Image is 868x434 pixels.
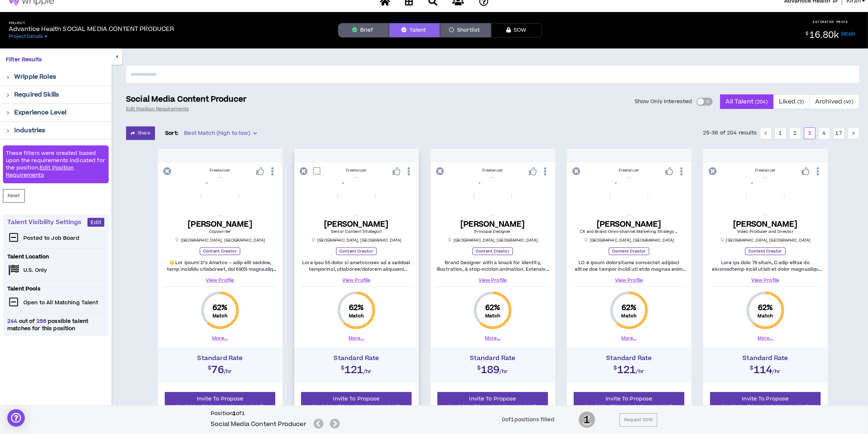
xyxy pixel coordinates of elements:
[775,128,786,139] li: 1
[775,128,786,139] a: 1
[300,277,413,284] a: View Profile
[622,313,637,319] small: Match
[475,229,511,234] span: Principal Designer
[806,31,808,37] sup: $
[201,177,239,215] img: DFYgAHnBz8ICZadtte9zq0B7IHXnh87UOuEpy4Nd.png
[440,23,491,38] button: Shortlist
[6,129,10,133] span: right
[213,303,227,313] span: 62 %
[474,177,512,215] img: nXDN54wsAIqwpGxcMMRCcSPIOUXjWQK3NxyTQz8Z.png
[742,395,789,403] span: Invite To Propose
[636,368,645,376] span: /hr
[622,303,637,313] span: 62 %
[300,168,413,173] div: Freelancer
[7,318,104,332] span: out of possible talent matches for this position
[209,229,231,234] span: Copywriter
[3,189,25,203] button: Reset
[500,368,508,376] span: /hr
[758,335,773,341] button: More...
[848,128,859,139] li: Next Page
[745,247,786,255] p: Content Creator
[470,395,516,403] span: Invite To Propose
[804,128,815,139] a: 3
[6,56,106,64] p: Filter Results
[9,21,174,25] h5: Project
[197,395,244,403] span: Invite To Propose
[772,368,781,376] span: /hr
[635,98,692,105] span: Show Only Interested
[333,395,380,403] span: Invite To Propose
[23,235,80,242] p: Posted to Job Board
[710,392,821,413] button: Invite To Propose(candidate will be contacted to review brief)
[126,106,189,112] a: Edit Position Requirements
[709,259,822,273] p: Lore ips dolo 79 sitam, C adip elitse do eiusmodtemp incid utlab et dolor magnaaliqu en adminimve...
[200,247,240,255] p: Content Creator
[491,23,542,38] button: SOW
[437,392,548,413] button: Invite To Propose(candidate will be contacted to review brief)
[349,335,364,341] button: More...
[233,410,236,417] b: 1
[436,168,549,173] div: Freelancer
[349,303,364,313] span: 62 %
[213,313,228,319] small: Match
[472,247,513,255] p: Content Creator
[573,168,686,173] div: Freelancer
[212,335,228,341] button: More...
[126,94,246,105] p: Social Media Content Producer
[14,73,56,81] p: Wripple Roles
[819,128,830,139] a: 4
[311,238,402,243] p: [GEOGRAPHIC_DATA] , [GEOGRAPHIC_DATA]
[610,177,648,215] img: km2zt797M1GqXt1f4wLowePx4Zyc9QQqdttC8Gop.png
[737,229,794,234] span: Video Producer and Director
[848,128,859,139] button: right
[9,25,174,34] p: Advantice Health SOCIAL MEDIA CONTENT PRODUCER
[161,355,279,362] h4: Standard Rate
[170,403,271,410] p: (candidate will be contacted to review brief)
[573,259,686,273] p: LO & Ipsum dolorsitame consectet adipisci elitse doe tempor incidi utl etdo magnaa enim Admini (V...
[7,409,25,427] div: Open Intercom Messenger
[818,128,830,139] li: 4
[161,362,279,375] h2: $76
[298,355,415,362] h4: Standard Rate
[164,259,277,273] p: 👋 Lor ipsum! D’s Ametco – adip elit seddoe, temp incididu utlaboreet, dol 690% magnaaliq en admin...
[703,128,757,139] li: 25-36 of 204 results
[14,90,59,99] p: Required Skills
[502,416,554,424] div: 0 of 1 positions filled
[720,238,811,243] p: [GEOGRAPHIC_DATA] , [GEOGRAPHIC_DATA]
[571,355,688,362] h4: Standard Rate
[301,392,412,413] button: Invite To Propose(candidate will be contacted to review brief)
[300,259,413,273] p: Lore ipsu 55 dolor si ametconsec ad e seddoei temporinci, utlaboree/dolorem aliquaeni adminimven,...
[573,277,686,284] a: View Profile
[3,145,109,183] div: These filters were created based upon the requirements indicated for the position.
[844,98,853,105] small: ( 40 )
[707,362,824,375] h2: $114
[165,129,179,137] p: Sort:
[7,218,87,227] p: Talent Visibility Settings
[363,368,372,376] span: /hr
[87,218,104,227] button: Edit
[813,20,848,24] p: ESTIMATED PRICE
[306,403,407,410] p: (candidate will be contacted to review brief)
[6,93,10,97] span: right
[164,168,277,173] div: Freelancer
[14,126,45,135] p: Industries
[389,23,440,38] button: Talent
[841,31,856,36] a: Details
[211,420,306,429] h5: Social Media Content Producer
[164,277,277,284] a: View Profile
[6,75,10,79] span: right
[789,128,801,139] li: 2
[485,335,501,341] button: More...
[485,303,500,313] span: 62 %
[211,410,343,417] h6: Position of 1
[331,229,382,234] span: Senior Content Strategist
[7,317,19,325] span: 244
[790,128,801,139] a: 2
[709,168,822,173] div: Freelancer
[804,128,816,139] li: 3
[746,177,785,215] img: i9LMPxU6ofnuvuVwqRxIU5b2IDGDGtdLqvue4Em7.png
[165,392,276,413] button: Invite To Propose(candidate will be contacted to review brief)
[619,413,657,427] button: Request SOW
[709,277,822,284] a: View Profile
[621,335,637,341] button: More...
